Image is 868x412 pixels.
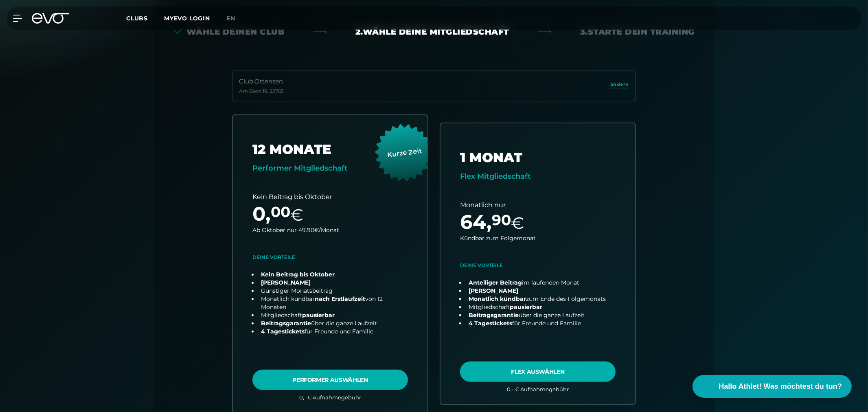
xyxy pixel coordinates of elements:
[239,88,284,94] div: Am Born 19 , 22765
[693,375,852,398] button: Hallo Athlet! Was möchtest du tun?
[610,81,629,90] a: ändern
[719,381,842,392] span: Hallo Athlet! Was möchtest du tun?
[441,123,635,405] a: choose plan
[126,15,148,22] span: Clubs
[610,81,629,88] span: ändern
[226,15,235,22] span: en
[126,14,164,22] a: Clubs
[164,15,210,22] a: MYEVO LOGIN
[226,14,245,23] a: en
[239,77,284,86] div: Club : Ottensen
